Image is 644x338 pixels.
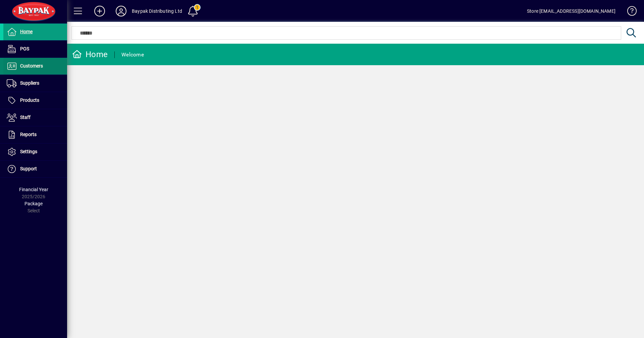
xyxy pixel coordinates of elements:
span: Financial Year [19,187,48,192]
span: Staff [20,115,31,120]
a: Customers [3,58,67,75]
div: Welcome [121,49,144,60]
span: Customers [20,63,43,69]
span: Home [20,29,33,34]
span: Package [24,201,43,206]
div: Home [72,49,108,60]
a: Settings [3,143,67,160]
span: Suppliers [20,80,39,86]
div: Store [EMAIL_ADDRESS][DOMAIN_NAME] [527,6,615,16]
a: Support [3,161,67,177]
a: POS [3,41,67,57]
a: Knowledge Base [622,1,636,23]
span: Support [20,166,37,171]
span: Settings [20,149,37,154]
a: Staff [3,109,67,126]
span: POS [20,46,29,51]
button: Add [89,5,110,17]
a: Reports [3,126,67,143]
a: Products [3,92,67,109]
div: Baypak Distributing Ltd [132,6,182,16]
span: Products [20,97,39,103]
a: Suppliers [3,75,67,92]
button: Profile [110,5,132,17]
span: Reports [20,132,37,137]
